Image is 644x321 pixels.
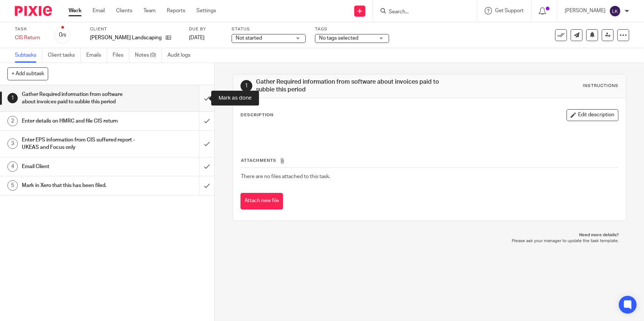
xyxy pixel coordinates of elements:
[236,36,262,41] span: Not started
[15,34,44,41] div: CIS Return
[22,180,135,191] h1: Mark in Xero that this has been filed.
[240,232,619,238] p: Need more details?
[196,7,216,14] a: Settings
[609,5,621,17] img: svg%3E
[240,112,273,118] p: Description
[15,26,44,32] label: Task
[90,26,180,32] label: Client
[240,80,252,92] div: 1
[7,116,18,126] div: 2
[189,35,205,40] span: [DATE]
[90,34,162,41] p: [PERSON_NAME] Landscaping Ltd
[15,48,42,63] a: Subtasks
[7,161,18,172] div: 4
[7,93,18,103] div: 1
[567,109,618,121] button: Edit description
[315,26,389,32] label: Tags
[167,48,196,63] a: Audit logs
[240,193,283,210] button: Attach new file
[59,31,66,39] div: 0
[7,67,48,80] button: + Add subtask
[143,7,156,14] a: Team
[583,83,618,89] div: Instructions
[135,48,162,63] a: Notes (0)
[232,26,306,32] label: Status
[7,180,18,191] div: 5
[388,9,455,16] input: Search
[565,7,605,14] p: [PERSON_NAME]
[113,48,129,63] a: Files
[7,138,18,149] div: 3
[22,134,135,153] h1: Enter EPS information from CIS suffered report - UKEAS and Focus only
[241,158,276,163] span: Attachments
[62,33,66,37] small: /5
[256,78,445,94] h1: Gather Required information from software about invoices paid to subbie this period
[15,6,52,16] img: Pixie
[22,161,135,172] h1: Email Client
[116,7,132,14] a: Clients
[69,7,82,14] a: Work
[167,7,185,14] a: Reports
[48,48,81,63] a: Client tasks
[241,174,330,179] span: There are no files attached to this task.
[86,48,107,63] a: Emails
[189,26,222,32] label: Due by
[240,238,619,244] p: Please ask your manager to update the task template.
[93,7,105,14] a: Email
[495,8,524,13] span: Get Support
[22,89,135,108] h1: Gather Required information from software about invoices paid to subbie this period
[22,116,135,127] h1: Enter details on HMRC and file CIS return
[319,36,358,41] span: No tags selected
